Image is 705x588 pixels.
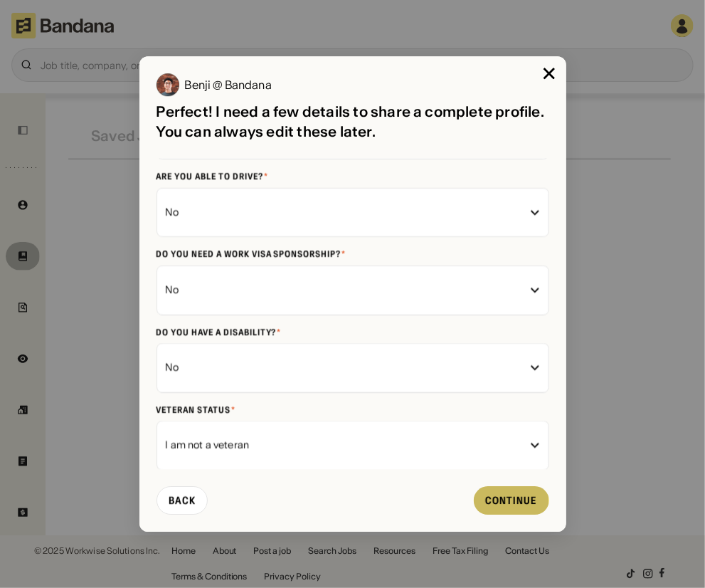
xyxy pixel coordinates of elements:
[157,327,549,338] div: Do you have a disability?
[166,200,524,226] div: No
[169,495,196,505] div: Back
[157,404,549,416] div: Veteran status
[157,171,549,182] div: Are you able to drive?
[157,73,179,96] img: Benji @ Bandana
[157,102,549,142] div: Perfect! I need a few details to share a complete profile. You can always edit these later.
[166,355,524,381] div: No
[166,434,524,459] div: I am not a veteran
[166,278,524,303] div: No
[485,495,538,505] div: Continue
[185,79,272,90] div: Benji @ Bandana
[157,249,549,261] div: Do you need a work visa sponsorship?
